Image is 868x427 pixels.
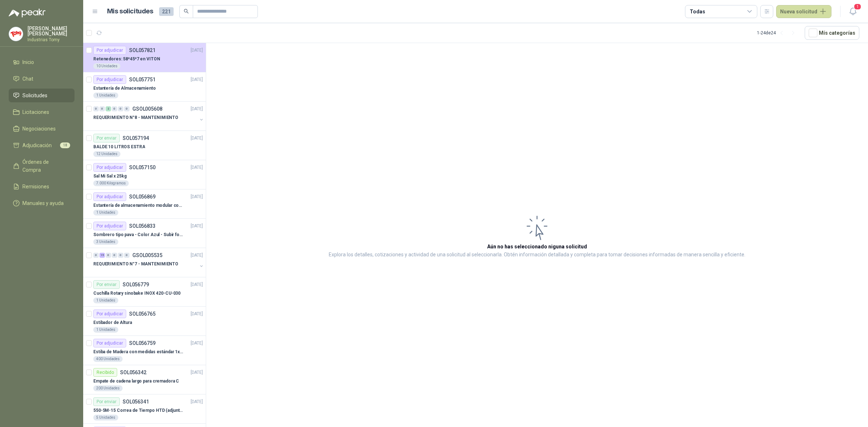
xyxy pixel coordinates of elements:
p: REQUERIMIENTO N°8 - MANTENIMIENTO [93,114,178,121]
div: 0 [106,253,111,258]
p: [DATE] [191,164,203,171]
a: Por adjudicarSOL056765[DATE] Estibador de Altura1 Unidades [83,307,206,336]
div: 200 Unidades [93,385,123,391]
span: Chat [22,75,33,83]
button: Nueva solicitud [776,5,831,18]
a: Manuales y ayuda [9,196,75,210]
div: 400 Unidades [93,356,123,362]
div: 7.000 Kilogramos [93,180,129,186]
a: Solicitudes [9,89,75,102]
div: Todas [690,8,705,16]
p: SOL056341 [123,399,149,404]
p: Estantería de almacenamiento modular con organizadores abiertos [93,202,183,209]
div: 5 Unidades [93,415,118,420]
span: 221 [159,7,174,16]
span: Licitaciones [22,108,49,116]
div: 1 Unidades [93,210,118,215]
div: Por adjudicar [93,222,126,230]
a: Inicio [9,55,75,69]
a: Por adjudicarSOL056759[DATE] Estiba de Madera con medidas estándar 1x120x15 de alto400 Unidades [83,336,206,365]
span: Solicitudes [22,91,47,99]
a: Licitaciones [9,105,75,119]
div: Por enviar [93,397,120,406]
a: 0 15 0 0 0 0 GSOL005535[DATE] REQUERIMIENTO N°7 - MANTENIMIENTO [93,251,204,274]
a: Por adjudicarSOL057751[DATE] Estantería de Almacenamiento1 Unidades [83,72,206,102]
p: Estibador de Altura [93,319,132,326]
div: 12 Unidades [93,151,120,157]
span: search [184,9,189,14]
p: SOL056342 [120,370,146,375]
p: Explora los detalles, cotizaciones y actividad de una solicitud al seleccionarla. Obtén informaci... [329,251,745,259]
p: [DATE] [191,223,203,230]
div: 0 [93,253,99,258]
div: Por enviar [93,280,120,289]
div: 0 [118,106,123,111]
p: SOL056833 [129,223,156,229]
p: Estiba de Madera con medidas estándar 1x120x15 de alto [93,349,183,355]
div: 0 [93,106,99,111]
div: 1 - 24 de 24 [757,27,799,39]
div: Por adjudicar [93,163,126,172]
div: Recibido [93,368,117,377]
button: 1 [846,5,859,18]
div: 1 Unidades [93,93,118,98]
div: 2 [106,106,111,111]
div: Por enviar [93,134,120,142]
p: [DATE] [191,311,203,317]
a: Remisiones [9,180,75,193]
div: 0 [99,106,105,111]
div: Por adjudicar [93,339,126,347]
p: SOL056869 [129,194,156,199]
span: 18 [60,142,70,148]
div: 1 Unidades [93,298,118,303]
img: Logo peakr [9,9,46,17]
p: Sal Mi Sal x 25kg [93,173,127,180]
a: Negociaciones [9,122,75,136]
p: GSOL005535 [132,253,162,258]
span: Negociaciones [22,125,56,133]
div: 0 [124,253,129,258]
span: Remisiones [22,183,49,191]
a: Adjudicación18 [9,138,75,152]
p: [PERSON_NAME] [PERSON_NAME] [27,26,75,36]
p: Estantería de Almacenamiento [93,85,156,92]
span: Órdenes de Compra [22,158,68,174]
p: [DATE] [191,135,203,142]
a: Por enviarSOL057194[DATE] BALDE 10 LITROS ESTRA12 Unidades [83,131,206,160]
p: [DATE] [191,106,203,112]
div: 0 [112,253,117,258]
h1: Mis solicitudes [107,6,153,17]
div: 0 [118,253,123,258]
p: [DATE] [191,340,203,347]
div: 0 [112,106,117,111]
p: SOL056759 [129,341,156,346]
p: SOL057751 [129,77,156,82]
p: Sombrero tipo pava - Color Azul - Subir foto [93,231,183,238]
p: Cuchilla Rotary sinobake INOX 420-CU-030 [93,290,180,297]
div: Por adjudicar [93,192,126,201]
p: SOL056765 [129,311,156,316]
a: Por adjudicarSOL057821[DATE] Retenedores: 58*45*7 en VITON10 Unidades [83,43,206,72]
p: REQUERIMIENTO N°7 - MANTENIMIENTO [93,261,178,268]
p: [DATE] [191,281,203,288]
a: Por adjudicarSOL057150[DATE] Sal Mi Sal x 25kg7.000 Kilogramos [83,160,206,189]
p: BALDE 10 LITROS ESTRA [93,144,145,150]
div: Por adjudicar [93,46,126,55]
span: Adjudicación [22,141,52,149]
a: 0 0 2 0 0 0 GSOL005608[DATE] REQUERIMIENTO N°8 - MANTENIMIENTO [93,104,204,128]
p: [DATE] [191,398,203,405]
div: Por adjudicar [93,309,126,318]
p: [DATE] [191,369,203,376]
p: Retenedores: 58*45*7 en VITON [93,56,160,63]
span: Manuales y ayuda [22,199,64,207]
span: Inicio [22,58,34,66]
p: SOL057194 [123,136,149,141]
p: 550-5M-15 Correa de Tiempo HTD (adjuntar ficha y /o imagenes) [93,407,183,414]
h3: Aún no has seleccionado niguna solicitud [487,243,587,251]
p: Industrias Tomy [27,38,75,42]
span: 1 [854,3,861,10]
img: Company Logo [9,27,23,41]
a: Órdenes de Compra [9,155,75,177]
div: 10 Unidades [93,63,120,69]
p: [DATE] [191,252,203,259]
